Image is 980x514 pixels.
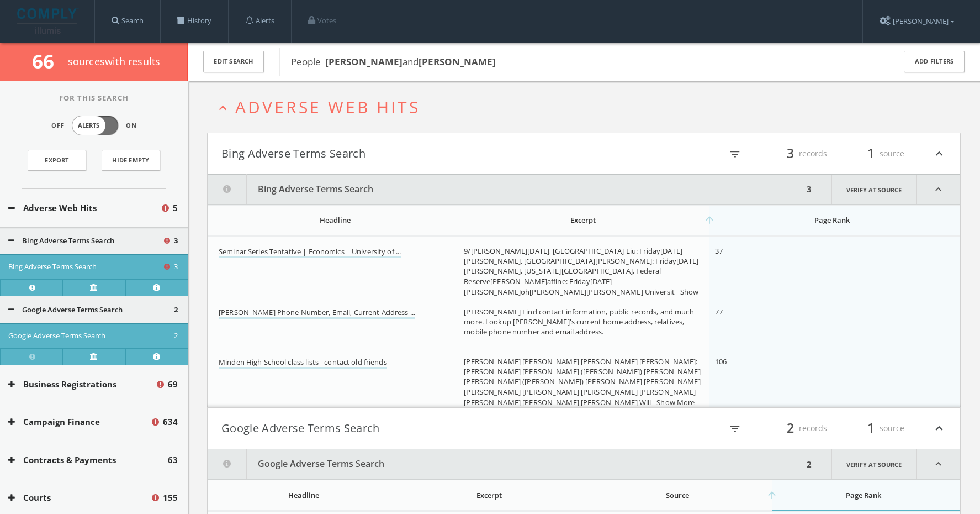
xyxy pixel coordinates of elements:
[174,261,178,272] span: 3
[8,378,155,391] button: Business Registrations
[325,55,402,68] b: [PERSON_NAME]
[8,416,150,428] button: Campaign Finance
[777,490,949,500] div: Page Rank
[8,491,150,504] button: Courts
[704,214,715,225] i: arrow_upward
[173,202,178,214] span: 5
[219,357,387,369] a: Minden High School class lists - contact old friends
[8,235,162,246] button: Bing Adverse Terms Search
[761,419,827,438] div: records
[761,144,827,163] div: records
[904,51,965,72] button: Add Filters
[17,8,79,34] img: illumis
[51,93,137,104] span: For This Search
[862,418,880,438] span: 1
[838,144,904,163] div: source
[715,215,949,225] div: Page Rank
[221,144,584,163] button: Bing Adverse Terms Search
[464,215,702,225] div: Excerpt
[126,121,137,130] span: On
[62,348,125,365] a: Verify at source
[419,55,496,68] b: [PERSON_NAME]
[208,449,803,479] button: Google Adverse Terms Search
[219,246,401,258] a: Seminar Series Tentative | Economics | University of ...
[208,175,803,204] button: Bing Adverse Terms Search
[291,55,496,68] span: People
[235,96,420,118] span: Adverse Web Hits
[715,307,723,317] span: 77
[782,418,799,438] span: 2
[325,55,419,68] span: and
[917,175,960,204] i: expand_less
[102,150,160,171] button: Hide Empty
[8,202,160,214] button: Adverse Web Hits
[464,307,693,337] span: [PERSON_NAME] Find contact information, public records, and much more. Lookup [PERSON_NAME]'s cur...
[656,397,695,409] a: Show More
[831,449,917,479] a: Verify at source
[766,490,777,501] i: arrow_upward
[917,449,960,479] i: expand_less
[208,236,960,407] div: grid
[8,305,174,316] button: Google Adverse Terms Search
[28,150,86,171] a: Export
[8,454,168,466] button: Contracts & Payments
[831,175,917,204] a: Verify at source
[203,51,264,72] button: Edit Search
[932,419,946,438] i: expand_less
[729,423,741,435] i: filter_list
[803,449,815,479] div: 2
[932,144,946,163] i: expand_less
[8,331,174,342] button: Google Adverse Terms Search
[838,419,904,438] div: source
[729,148,741,160] i: filter_list
[590,490,766,500] div: Source
[464,246,698,297] span: 9/[PERSON_NAME][DATE], [GEOGRAPHIC_DATA] Liu: Friday[DATE][PERSON_NAME], [GEOGRAPHIC_DATA][PERSON...
[715,356,727,366] span: 106
[219,307,415,319] a: [PERSON_NAME] Phone Number, Email, Current Address ...
[62,279,125,296] a: Verify at source
[215,101,230,116] i: expand_less
[803,175,815,204] div: 3
[862,144,880,163] span: 1
[163,491,178,504] span: 155
[464,356,700,407] span: [PERSON_NAME] [PERSON_NAME] [PERSON_NAME] [PERSON_NAME]: [PERSON_NAME] [PERSON_NAME] ([PERSON_NAM...
[174,235,178,246] span: 3
[219,490,389,500] div: Headline
[215,98,961,116] button: expand_lessAdverse Web Hits
[174,305,178,316] span: 2
[32,48,63,74] span: 66
[68,55,161,68] span: source s with results
[8,261,162,272] button: Bing Adverse Terms Search
[168,378,178,391] span: 69
[221,419,584,438] button: Google Adverse Terms Search
[401,490,578,500] div: Excerpt
[715,246,723,256] span: 37
[782,144,799,163] span: 3
[163,416,178,428] span: 634
[219,215,452,225] div: Headline
[168,454,178,466] span: 63
[51,121,65,130] span: Off
[174,331,178,342] span: 2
